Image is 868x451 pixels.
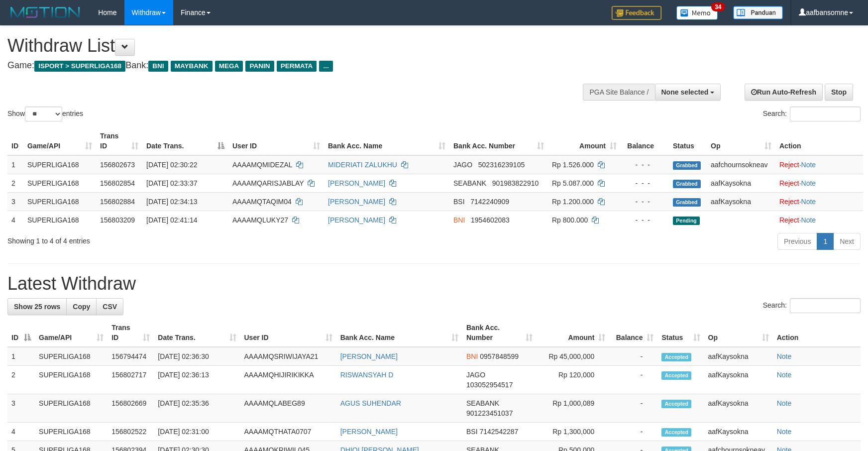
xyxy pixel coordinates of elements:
a: Next [833,233,861,250]
span: [DATE] 02:33:37 [146,179,197,187]
span: Copy 7142240909 to clipboard [470,198,509,206]
span: Accepted [661,428,691,437]
span: ... [319,61,332,72]
span: Rp 1.526.000 [552,161,594,169]
td: AAAAMQHIJIRIKIKKA [240,366,336,394]
td: aafKaysokna [707,192,775,211]
td: - [609,366,657,394]
th: Amount: activate to sort column ascending [537,319,609,347]
th: Op: activate to sort column ascending [704,319,773,347]
a: [PERSON_NAME] [328,198,385,206]
span: [DATE] 02:30:22 [146,161,197,169]
label: Search: [763,298,861,313]
span: AAAAMQTAQIM04 [232,198,292,206]
span: Grabbed [673,180,701,188]
input: Search: [790,107,861,121]
td: AAAAMQLABEG89 [240,394,336,423]
span: BSI [453,198,465,206]
td: 1 [7,155,23,174]
a: MIDERIATI ZALUKHU [328,161,397,169]
td: [DATE] 02:36:30 [154,347,240,366]
select: Showentries [25,107,62,121]
th: User ID: activate to sort column ascending [228,127,324,155]
td: · [775,174,863,192]
td: 156802717 [108,366,154,394]
td: 156794474 [108,347,154,366]
img: MOTION_logo.png [7,5,83,20]
td: aafKaysokna [704,423,773,441]
th: Action [775,127,863,155]
img: Button%20Memo.svg [676,6,718,20]
h1: Latest Withdraw [7,274,861,294]
a: Note [777,371,792,379]
a: Reject [779,161,799,169]
td: 2 [7,366,35,394]
span: AAAAMQLUKY27 [232,216,288,224]
td: AAAAMQTHATA0707 [240,423,336,441]
td: - [609,394,657,423]
th: Trans ID: activate to sort column ascending [96,127,142,155]
span: Copy 502316239105 to clipboard [478,161,525,169]
a: 1 [817,233,834,250]
span: 156802884 [100,198,135,206]
input: Search: [790,298,861,313]
td: aafKaysokna [707,174,775,192]
th: Balance: activate to sort column ascending [609,319,657,347]
a: [PERSON_NAME] [340,428,398,436]
td: 2 [7,174,23,192]
a: [PERSON_NAME] [328,179,385,187]
td: SUPERLIGA168 [35,423,108,441]
td: - [609,423,657,441]
span: Show 25 rows [14,303,60,311]
td: 1 [7,347,35,366]
span: Rp 5.087.000 [552,179,594,187]
span: [DATE] 02:41:14 [146,216,197,224]
td: aafKaysokna [704,347,773,366]
span: Copy 103052954517 to clipboard [466,381,513,389]
a: Note [801,216,816,224]
span: 156802673 [100,161,135,169]
span: 156802854 [100,179,135,187]
span: Copy 7142542287 to clipboard [479,428,518,436]
a: Reject [779,179,799,187]
span: 156803209 [100,216,135,224]
a: Note [801,179,816,187]
span: BSI [466,428,478,436]
td: 3 [7,192,23,211]
span: Accepted [661,353,691,361]
td: Rp 1,300,000 [537,423,609,441]
span: ISPORT > SUPERLIGA168 [34,61,125,72]
th: Balance [621,127,669,155]
label: Show entries [7,107,83,121]
div: - - - [625,160,665,170]
th: Bank Acc. Number: activate to sort column ascending [449,127,548,155]
a: [PERSON_NAME] [328,216,385,224]
span: BNI [148,61,168,72]
a: Run Auto-Refresh [745,84,823,101]
td: 4 [7,423,35,441]
div: PGA Site Balance / [583,84,654,101]
span: PANIN [245,61,274,72]
td: Rp 1,000,089 [537,394,609,423]
a: Copy [66,298,97,315]
td: 156802522 [108,423,154,441]
img: Feedback.jpg [612,6,661,20]
td: aafKaysokna [704,366,773,394]
span: JAGO [466,371,485,379]
a: [PERSON_NAME] [340,352,398,360]
span: 34 [711,2,725,11]
th: User ID: activate to sort column ascending [240,319,336,347]
span: JAGO [453,161,472,169]
span: MAYBANK [171,61,213,72]
div: Showing 1 to 4 of 4 entries [7,232,354,246]
th: Op: activate to sort column ascending [707,127,775,155]
th: Status [669,127,707,155]
a: Note [777,399,792,407]
td: AAAAMQSRIWIJAYA21 [240,347,336,366]
td: SUPERLIGA168 [35,394,108,423]
th: Trans ID: activate to sort column ascending [108,319,154,347]
th: Game/API: activate to sort column ascending [35,319,108,347]
h4: Game: Bank: [7,61,569,71]
td: SUPERLIGA168 [35,366,108,394]
td: - [609,347,657,366]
